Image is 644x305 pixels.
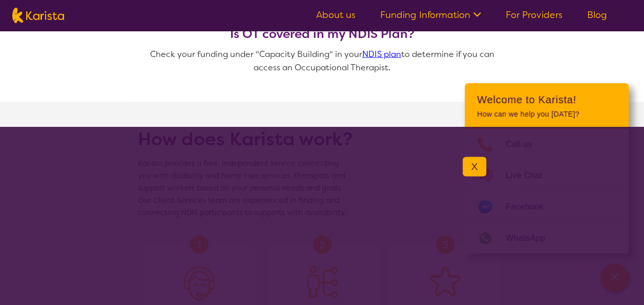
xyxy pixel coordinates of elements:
[463,157,486,176] button: X
[477,93,616,106] h2: Welcome to Karista!
[506,9,563,21] a: For Providers
[465,83,629,254] div: Channel Menu
[587,9,607,21] a: Blog
[138,27,507,41] h3: Is OT covered in my NDIS Plan?
[477,110,616,119] p: How can we help you [DATE]?
[150,48,496,72] span: Check your funding under "Capacity Building" in your to determine if you can access an Occupation...
[12,8,64,23] img: Karista logo
[362,48,401,59] a: NDIS plan
[316,9,356,21] a: About us
[380,9,481,21] a: Funding Information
